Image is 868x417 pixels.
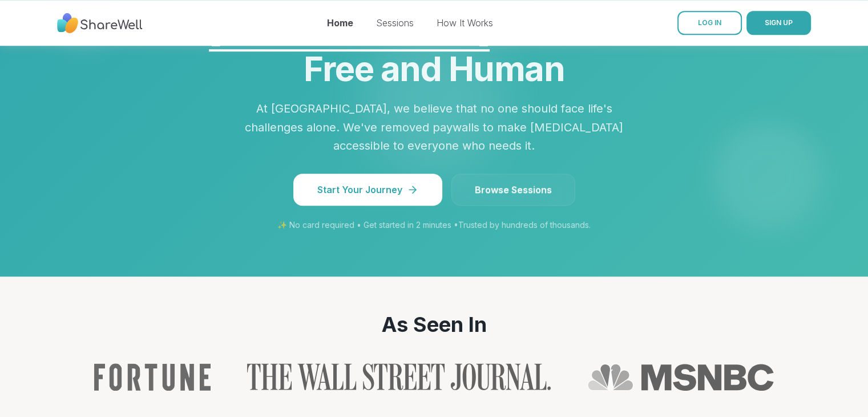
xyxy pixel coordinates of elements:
[247,363,551,391] img: The Wall Street Journal logo
[317,183,418,197] span: Start Your Journey
[142,219,726,231] p: ✨ No card required • Get started in 2 minutes • Trusted by hundreds of thousands.
[57,7,143,39] img: ShareWell Nav Logo
[304,48,564,89] span: Free and Human
[247,363,551,391] a: Read ShareWell coverage in The Wall Street Journal
[293,174,442,206] button: Start Your Journey
[698,18,721,27] span: LOG IN
[677,11,742,35] a: LOG IN
[94,363,211,391] a: Read ShareWell coverage in Fortune
[327,17,353,29] a: Home
[437,17,493,29] a: How It Works
[765,18,793,27] span: SIGN UP
[376,17,414,29] a: Sessions
[746,11,811,35] button: SIGN UP
[587,363,774,391] img: MSNBC logo
[475,183,552,197] span: Browse Sessions
[33,313,836,336] h2: As Seen In
[94,363,211,391] img: Fortune logo
[243,99,626,155] p: At [GEOGRAPHIC_DATA], we believe that no one should face life's challenges alone. We've removed p...
[451,174,575,206] a: Browse Sessions
[587,363,774,391] a: Read ShareWell coverage in MSNBC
